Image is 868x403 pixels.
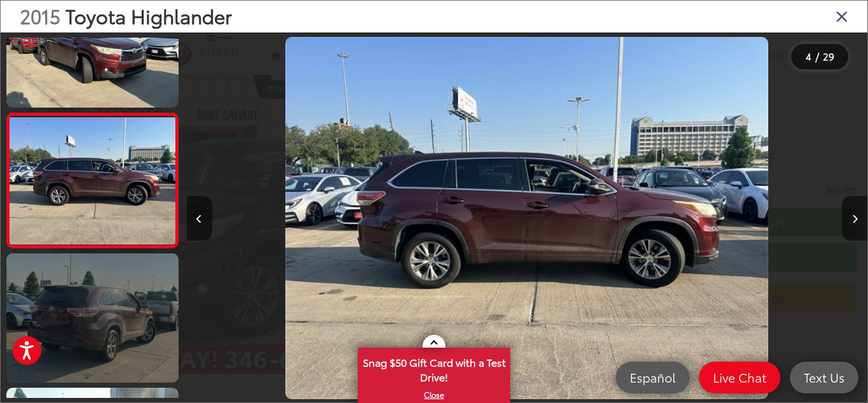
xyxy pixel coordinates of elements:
span: Text Us [797,369,851,385]
span: 4 [806,49,811,63]
span: 29 [823,49,834,63]
a: Text Us [790,362,858,393]
span: 2015 [20,2,60,29]
span: Toyota Highlander [65,2,232,29]
span: Live Chat [707,369,773,385]
a: Español [616,362,689,393]
span: Snag $50 Gift Card with a Test Drive! [359,349,509,388]
span: / [814,52,820,61]
button: Previous image [187,196,212,241]
img: 2015 Toyota Highlander LE Plus V6 [285,37,768,400]
span: Español [623,369,682,385]
button: Next image [842,196,867,241]
div: 2015 Toyota Highlander LE Plus V6 3 [186,37,867,400]
a: Live Chat [699,362,780,393]
i: Close gallery [836,8,848,24]
img: 2015 Toyota Highlander LE Plus V6 [8,117,177,244]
